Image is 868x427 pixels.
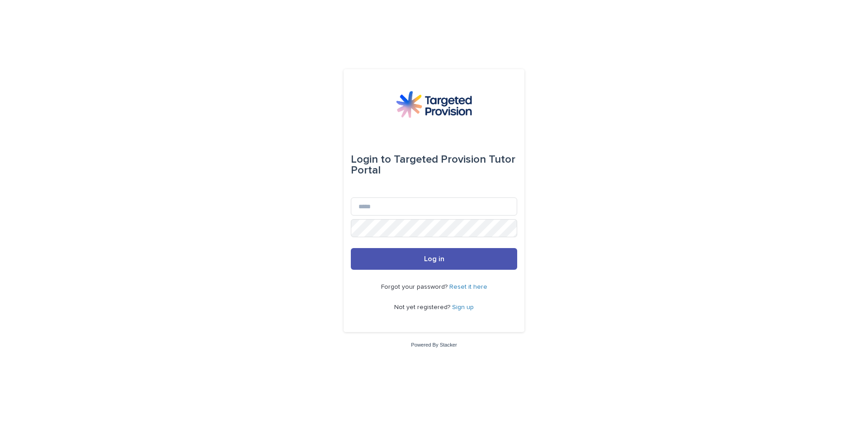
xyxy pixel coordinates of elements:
[381,284,449,290] span: Forgot your password?
[351,147,517,183] div: Targeted Provision Tutor Portal
[449,284,487,290] a: Reset it here
[396,91,472,118] img: M5nRWzHhSzIhMunXDL62
[411,342,457,347] a: Powered By Stacker
[452,304,474,310] a: Sign up
[424,255,444,263] span: Log in
[351,154,391,165] span: Login to
[351,248,517,270] button: Log in
[394,304,452,310] span: Not yet registered?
